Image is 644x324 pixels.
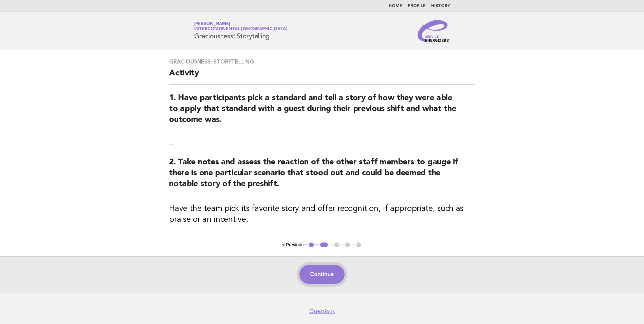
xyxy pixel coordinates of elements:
img: Service Energizers [418,20,450,42]
h2: 2. Take notes and assess the reaction of the other staff members to gauge if there is one particu... [169,157,475,195]
h1: Graciousness: Storytelling [194,22,287,40]
a: Questions [309,308,335,315]
h2: Activity [169,68,475,85]
button: 1 [308,241,315,248]
a: [PERSON_NAME]InterContinental [GEOGRAPHIC_DATA] [194,22,287,31]
p: -- [169,139,475,149]
span: InterContinental [GEOGRAPHIC_DATA] [194,27,287,32]
a: Home [389,4,402,8]
h3: Graciousness: Storytelling [169,58,475,65]
button: 2 [319,241,329,248]
button: Continue [299,265,345,284]
a: Profile [408,4,426,8]
h2: 1. Have participants pick a standard and tell a story of how they were able to apply that standar... [169,93,475,131]
a: History [431,4,450,8]
button: < Previous [282,242,303,247]
h3: Have the team pick its favorite story and offer recognition, if appropriate, such as praise or an... [169,203,475,225]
